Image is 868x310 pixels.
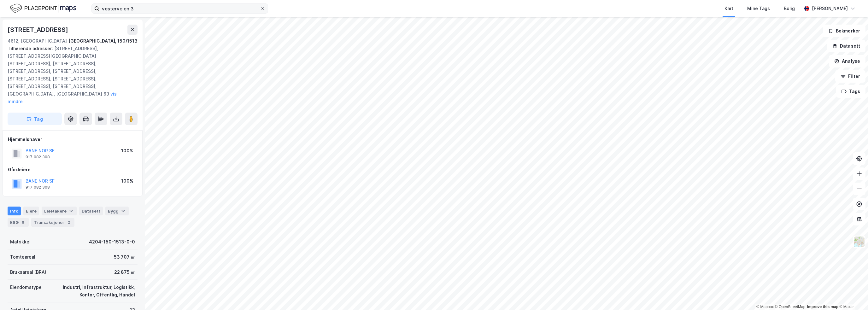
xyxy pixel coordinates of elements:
div: 2 [66,219,72,225]
div: 4612, [GEOGRAPHIC_DATA] [8,37,67,45]
button: Tags [836,85,865,98]
div: 917 082 308 [26,185,50,190]
div: Kontrollprogram for chat [836,280,868,310]
div: [STREET_ADDRESS], [STREET_ADDRESS][GEOGRAPHIC_DATA][STREET_ADDRESS], [STREET_ADDRESS], [STREET_AD... [8,45,132,105]
div: Eiere [23,207,39,215]
div: 12 [68,208,74,214]
div: 4204-150-1513-0-0 [89,238,135,246]
div: Matrikkel [10,238,31,246]
button: Datasett [827,40,865,52]
button: Analyse [829,55,865,67]
button: Tag [8,113,62,125]
div: [STREET_ADDRESS] [8,25,69,35]
div: Info [8,207,21,215]
img: Z [853,236,865,248]
div: [PERSON_NAME] [812,5,848,12]
img: logo.f888ab2527a4732fd821a326f86c7f29.svg [10,3,76,14]
div: 100% [121,177,133,185]
div: Bruksareal (BRA) [10,268,46,276]
a: Mapbox [756,305,774,309]
div: Hjemmelshaver [8,136,137,143]
div: ESG [8,218,29,227]
div: 22 875 ㎡ [114,268,135,276]
div: Eiendomstype [10,284,42,291]
button: Bokmerker [823,25,865,37]
div: Datasett [79,207,103,215]
div: Kart [724,5,733,12]
div: Industri, Infrastruktur, Logistikk, Kontor, Offentlig, Handel [49,284,135,299]
div: Gårdeiere [8,166,137,173]
div: Mine Tags [747,5,770,12]
div: 917 082 308 [26,155,50,160]
a: Improve this map [807,305,838,309]
button: Filter [835,70,865,83]
div: Bygg [105,207,129,215]
div: 53 707 ㎡ [114,253,135,261]
input: Søk på adresse, matrikkel, gårdeiere, leietakere eller personer [99,4,260,13]
div: Leietakere [42,207,77,215]
div: Transaksjoner [31,218,74,227]
div: Bolig [784,5,795,12]
div: 12 [120,208,126,214]
iframe: Chat Widget [836,280,868,310]
a: OpenStreetMap [775,305,806,309]
div: 6 [20,219,26,225]
div: [GEOGRAPHIC_DATA], 150/1513 [68,37,138,45]
div: Tomteareal [10,253,35,261]
span: Tilhørende adresser: [8,46,54,51]
div: 100% [121,147,133,155]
